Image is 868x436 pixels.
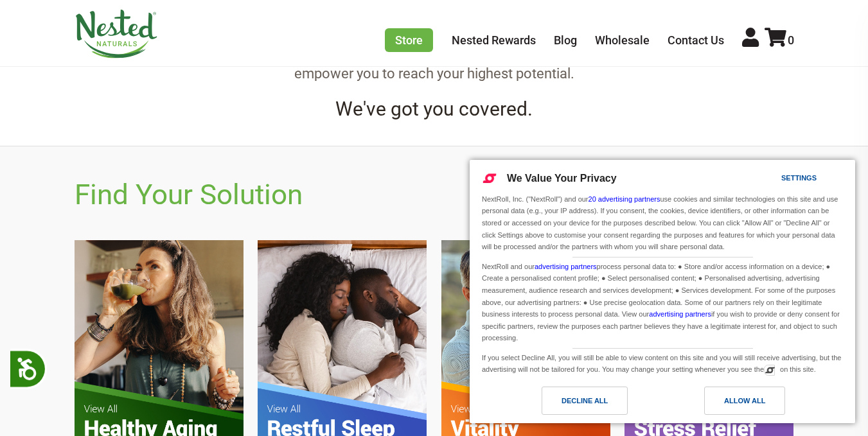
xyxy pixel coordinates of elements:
[662,387,847,421] a: Allow All
[75,10,158,58] img: Nested Naturals
[452,33,536,47] a: Nested Rewards
[385,28,433,52] a: Store
[479,257,846,345] div: NextRoll and our process personal data to: ● Store and/or access information on a device; ● Creat...
[507,173,617,184] span: We Value Your Privacy
[75,98,794,121] h4: We've got you covered.
[479,349,846,377] div: If you select Decline All, you will still be able to view content on this site and you will still...
[479,192,846,254] div: NextRoll, Inc. ("NextRoll") and our use cookies and similar technologies on this site and use per...
[649,310,711,318] a: advertising partners
[75,179,303,211] h2: Find Your Solution
[788,33,794,47] span: 0
[554,33,577,47] a: Blog
[589,195,660,203] a: 20 advertising partners
[562,394,608,408] div: Decline All
[724,394,765,408] div: Allow All
[781,171,817,185] div: Settings
[759,168,790,191] a: Settings
[668,33,724,47] a: Contact Us
[595,33,650,47] a: Wholesale
[535,263,597,270] a: advertising partners
[477,387,662,421] a: Decline All
[765,33,794,47] a: 0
